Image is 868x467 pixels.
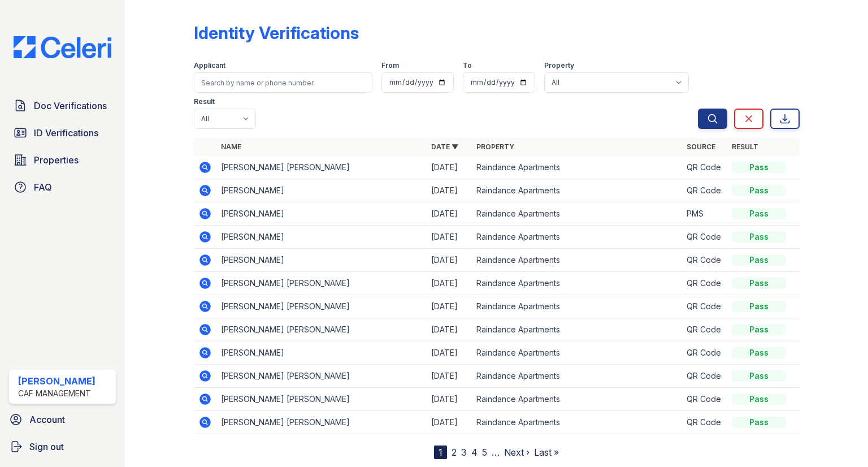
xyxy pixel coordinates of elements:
a: 3 [461,447,467,458]
label: Property [544,61,574,70]
td: [PERSON_NAME] [PERSON_NAME] [216,365,427,388]
td: [PERSON_NAME] [PERSON_NAME] [216,156,427,179]
td: [DATE] [427,226,472,249]
td: [PERSON_NAME] [PERSON_NAME] [216,411,427,434]
img: CE_Logo_Blue-a8612792a0a2168367f1c8372b55b34899dd931a85d93a1a3d3e32e68fde9ad4.png [5,36,120,58]
div: [PERSON_NAME] [18,374,96,388]
td: Raindance Apartments [472,249,682,272]
td: PMS [682,202,727,226]
a: Property [476,142,514,151]
td: [DATE] [427,295,472,318]
td: Raindance Apartments [472,411,682,434]
label: Result [194,97,215,106]
td: QR Code [682,388,727,411]
td: QR Code [682,295,727,318]
td: Raindance Apartments [472,341,682,365]
td: QR Code [682,318,727,341]
div: Pass [732,231,786,243]
td: [DATE] [427,179,472,202]
a: Last » [534,447,559,458]
td: Raindance Apartments [472,179,682,202]
a: Properties [9,149,116,171]
td: QR Code [682,156,727,179]
div: Pass [732,301,786,312]
td: [PERSON_NAME] [216,226,427,249]
div: Identity Verifications [194,23,359,43]
span: Doc Verifications [34,99,107,113]
td: [PERSON_NAME] [PERSON_NAME] [216,388,427,411]
span: FAQ [34,180,52,194]
a: Next › [504,447,530,458]
td: QR Code [682,365,727,388]
a: FAQ [9,176,116,198]
td: Raindance Apartments [472,226,682,249]
div: Pass [732,417,786,428]
td: [DATE] [427,272,472,295]
div: 1 [434,446,447,459]
label: From [381,61,399,70]
td: [DATE] [427,411,472,434]
td: [DATE] [427,341,472,365]
a: Doc Verifications [9,94,116,117]
a: Date ▼ [431,142,458,151]
div: Pass [732,254,786,266]
td: QR Code [682,341,727,365]
div: Pass [732,370,786,382]
div: CAF Management [18,388,96,399]
a: Result [732,142,758,151]
td: [PERSON_NAME] [216,249,427,272]
td: Raindance Apartments [472,318,682,341]
label: To [463,61,472,70]
a: Account [5,408,120,431]
div: Pass [732,278,786,289]
td: [PERSON_NAME] [PERSON_NAME] [216,272,427,295]
td: Raindance Apartments [472,272,682,295]
span: Account [29,413,65,426]
input: Search by name or phone number [194,72,372,93]
td: [DATE] [427,202,472,226]
td: [DATE] [427,388,472,411]
a: 4 [471,447,478,458]
td: [DATE] [427,156,472,179]
a: Name [221,142,241,151]
td: [PERSON_NAME] [216,202,427,226]
span: Properties [34,153,79,167]
td: QR Code [682,249,727,272]
a: ID Verifications [9,122,116,144]
a: Source [687,142,715,151]
td: Raindance Apartments [472,295,682,318]
td: QR Code [682,226,727,249]
td: QR Code [682,179,727,202]
td: [DATE] [427,318,472,341]
td: [PERSON_NAME] [PERSON_NAME] [216,295,427,318]
div: Pass [732,208,786,219]
span: Sign out [29,440,64,453]
td: Raindance Apartments [472,202,682,226]
td: [PERSON_NAME] [216,179,427,202]
a: Sign out [5,435,120,458]
td: [DATE] [427,365,472,388]
td: QR Code [682,411,727,434]
td: [PERSON_NAME] [PERSON_NAME] [216,318,427,341]
td: [DATE] [427,249,472,272]
div: Pass [732,162,786,173]
div: Pass [732,347,786,358]
div: Pass [732,324,786,335]
a: 5 [482,447,487,458]
div: Pass [732,394,786,405]
span: … [492,446,500,459]
td: QR Code [682,272,727,295]
td: Raindance Apartments [472,365,682,388]
td: Raindance Apartments [472,388,682,411]
label: Applicant [194,61,225,70]
div: Pass [732,185,786,196]
td: Raindance Apartments [472,156,682,179]
td: [PERSON_NAME] [216,341,427,365]
a: 2 [452,447,457,458]
span: ID Verifications [34,126,98,140]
